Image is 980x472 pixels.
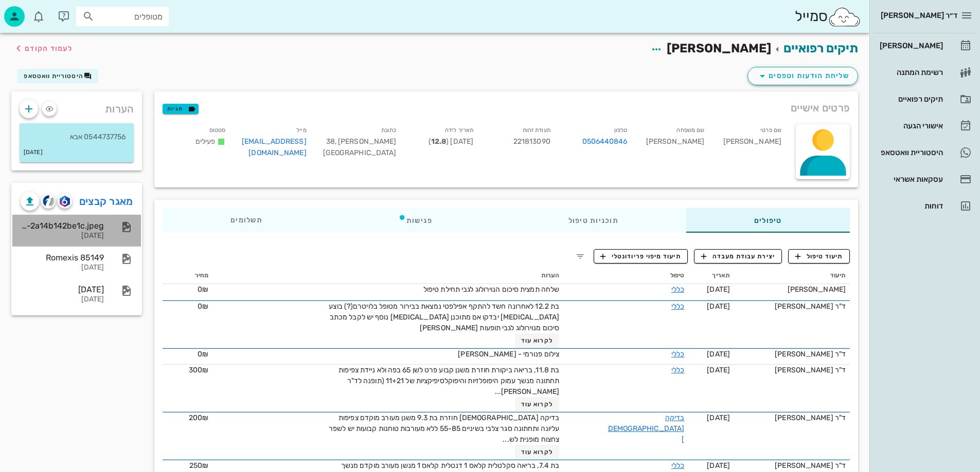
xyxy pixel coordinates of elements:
a: עסקאות אשראי [874,167,976,192]
span: תיעוד טיפול [795,252,843,261]
th: מחיר [163,268,212,284]
a: מאגר קבצים [79,193,133,210]
span: [DATE] ( ) [429,137,473,146]
div: ד"ר [PERSON_NAME] [738,460,846,471]
span: תשלומים [230,217,262,224]
div: [PERSON_NAME] [636,122,713,165]
th: הערות [212,268,563,284]
span: 221813090 [513,137,550,146]
button: תגיות [163,104,199,114]
button: לעמוד הקודם [12,39,73,58]
span: ד״ר [PERSON_NAME] [881,11,957,20]
button: שליחת הודעות וטפסים [747,67,858,85]
div: סמייל [795,6,861,28]
span: לקרוא עוד [521,448,553,456]
small: מייל [296,127,306,134]
span: פעילים [195,137,216,146]
span: צילום פנורמי - [PERSON_NAME] [458,350,559,358]
span: 300₪ [189,366,208,374]
div: [DATE] [21,295,104,304]
span: [DATE] [707,302,730,311]
th: טיפול [563,268,688,284]
small: שם פרטי [760,127,781,134]
a: בדיקה [DEMOGRAPHIC_DATA] [608,413,685,444]
span: 0₪ [198,350,208,358]
div: ד"ר [PERSON_NAME] [738,365,846,375]
a: 0506440846 [582,136,628,147]
span: [DATE] [707,366,730,374]
button: תיעוד מיפוי פריודונטלי [594,249,688,263]
div: תוכניות טיפול [501,208,686,233]
span: [DATE] [707,461,730,470]
strong: 12.8 [431,137,446,146]
a: תיקים רפואיים [874,87,976,111]
div: [PERSON_NAME] [712,122,790,165]
div: תיקים רפואיים [878,95,943,103]
div: דוחות [878,202,943,210]
a: כללי [671,350,684,358]
a: כללי [671,461,684,470]
div: [DATE] [21,285,104,294]
div: היסטוריית וואטסאפ [878,148,943,157]
span: , [335,137,336,146]
a: [PERSON_NAME] [874,33,976,58]
img: romexis logo [60,196,69,207]
span: 0₪ [198,285,208,294]
span: 250₪ [189,461,208,470]
th: תיעוד [734,268,850,284]
span: בת 12.2 לאחרונה חשד להתקף אפילפטי נמצאת בבירור מטופל בלויטרם(?) בוצע [MEDICAL_DATA] יבדקו אם מתוכ... [329,302,559,332]
div: רשימת המתנה [878,68,943,77]
span: פרטים אישיים [791,100,850,116]
small: תעודת זהות [523,127,550,134]
a: רשימת המתנה [874,60,976,85]
div: [DATE] [21,232,104,240]
span: בת 11.8, בריאה ביקורת חוזרת משנן קבוע פרט לשן 65 בפה ולא ניידת צפיפות תחתונה מנשך עמוק היפופלזיות... [338,366,559,396]
button: romexis logo [58,194,72,209]
div: ד"ר [PERSON_NAME] [738,412,846,423]
span: בדיקה [DEMOGRAPHIC_DATA] חוזרת בת 9.3 משנן מעורב מוקדם צפיפות עליונה ותחתונה סגר צלבי בשיניים 55-... [329,413,559,444]
span: שלחה תמצית סיכום הנוירולוג לגבי תחילת טיפול [423,285,559,294]
button: יצירת עבודת מעבדה [694,249,782,263]
div: טיפולים [686,208,850,233]
button: היסטוריית וואטסאפ [17,69,98,83]
a: היסטוריית וואטסאפ [874,140,976,165]
a: דוחות [874,194,976,218]
a: כללי [671,302,684,311]
div: ד"ר [PERSON_NAME] [738,349,846,360]
button: תיעוד טיפול [788,249,850,263]
span: [GEOGRAPHIC_DATA] [323,148,397,157]
img: SmileCloud logo [828,7,861,27]
small: שם משפחה [676,127,704,134]
div: Romexis 85149 [21,253,104,262]
span: [DATE] [707,350,730,358]
div: [DATE] [21,263,104,272]
div: [PERSON_NAME] [878,42,943,50]
span: [PERSON_NAME] [667,41,771,55]
a: כללי [671,366,684,374]
div: פגישות [330,208,501,233]
div: אישורי הגעה [878,122,943,130]
a: כללי [671,285,684,294]
span: [DATE] [707,413,730,422]
div: עסקאות אשראי [878,175,943,183]
a: [EMAIL_ADDRESS][DOMAIN_NAME] [242,137,307,157]
span: לקרוא עוד [521,401,553,408]
button: cliniview logo [41,194,56,209]
div: הערות [11,91,142,121]
button: לקרוא עוד [515,397,560,411]
span: תיעוד מיפוי פריודונטלי [600,252,681,261]
a: תיקים רפואיים [783,41,858,55]
div: ד"ר [PERSON_NAME] [738,301,846,312]
th: תאריך [688,268,734,284]
small: סטטוס [209,127,226,134]
span: [DATE] [707,285,730,294]
span: לקרוא עוד [521,337,553,344]
span: [PERSON_NAME] 38 [326,137,397,146]
span: שליחת הודעות וטפסים [756,70,849,82]
div: [PERSON_NAME] [738,284,846,295]
small: טלפון [614,127,628,134]
span: תגיות [167,104,194,114]
small: [DATE] [24,147,43,158]
span: היסטוריית וואטסאפ [24,72,83,80]
span: 200₪ [189,413,208,422]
